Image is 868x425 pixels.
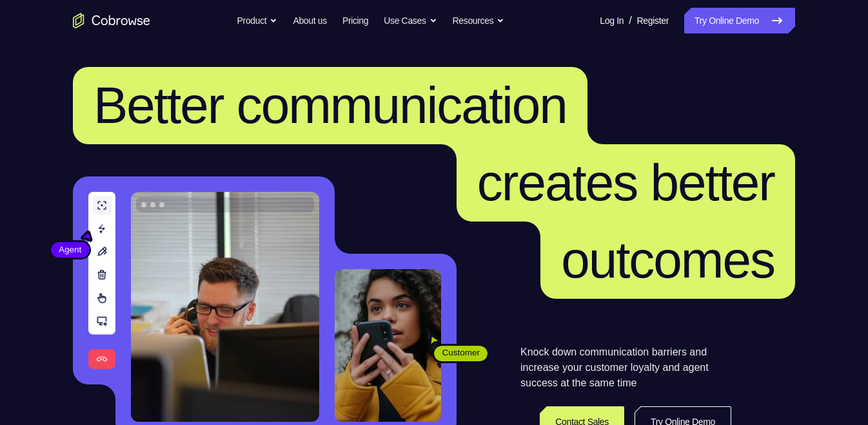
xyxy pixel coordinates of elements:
p: Knock down communication barriers and increase your customer loyalty and agent success at the sam... [520,345,731,391]
span: creates better [477,154,774,211]
span: outcomes [561,231,774,288]
a: Log In [600,8,624,33]
a: Pricing [342,8,368,33]
button: Use Cases [384,8,437,33]
span: Better communication [94,77,567,134]
a: Register [637,8,669,33]
span: / [629,13,631,28]
a: Go to the home page [73,13,150,28]
button: Product [237,8,278,33]
a: Try Online Demo [684,8,795,33]
img: A customer holding their phone [335,269,441,422]
a: About us [293,8,326,33]
img: A customer support agent talking on the phone [131,192,319,422]
button: Resources [453,8,505,33]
